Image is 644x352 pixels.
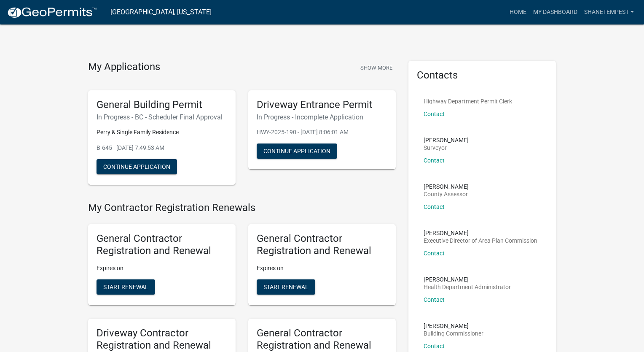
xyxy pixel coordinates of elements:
[424,276,511,282] p: [PERSON_NAME]
[263,283,309,290] span: Start Renewal
[88,202,396,214] h4: My Contractor Registration Renewals
[97,144,227,152] p: B-645 - [DATE] 7:49:53 AM
[424,157,445,164] a: Contact
[357,61,396,75] button: Show More
[424,323,483,329] p: [PERSON_NAME]
[88,61,160,73] h4: My Applications
[424,284,511,290] p: Health Department Administrator
[424,238,537,244] p: Executive Director of Area Plan Commission
[97,279,155,295] button: Start Renewal
[97,113,227,121] h6: In Progress - BC - Scheduler Final Approval
[257,279,315,295] button: Start Renewal
[530,4,581,20] a: My Dashboard
[424,250,445,257] a: Contact
[257,113,387,121] h6: In Progress - Incomplete Application
[97,99,227,111] h5: General Building Permit
[257,144,337,159] button: Continue Application
[424,343,445,349] a: Contact
[424,191,469,197] p: County Assessor
[257,264,387,273] p: Expires on
[424,296,445,303] a: Contact
[257,233,387,257] h5: General Contractor Registration and Renewal
[581,4,637,20] a: shanetempest
[257,327,387,352] h5: General Contractor Registration and Renewal
[424,145,469,151] p: Surveyor
[97,264,227,273] p: Expires on
[97,159,177,174] button: Continue Application
[97,327,227,352] h5: Driveway Contractor Registration and Renewal
[424,230,537,236] p: [PERSON_NAME]
[110,5,212,19] a: [GEOGRAPHIC_DATA], [US_STATE]
[424,137,469,143] p: [PERSON_NAME]
[103,283,148,290] span: Start Renewal
[97,128,227,137] p: Perry & Single Family Residence
[424,111,445,117] a: Contact
[424,184,469,190] p: [PERSON_NAME]
[424,330,483,336] p: Building Commissioner
[506,4,530,20] a: Home
[257,99,387,111] h5: Driveway Entrance Permit
[424,98,512,104] p: Highway Department Permit Clerk
[417,69,547,81] h5: Contacts
[97,233,227,257] h5: General Contractor Registration and Renewal
[424,203,445,210] a: Contact
[257,128,387,137] p: HWY-2025-190 - [DATE] 8:06:01 AM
